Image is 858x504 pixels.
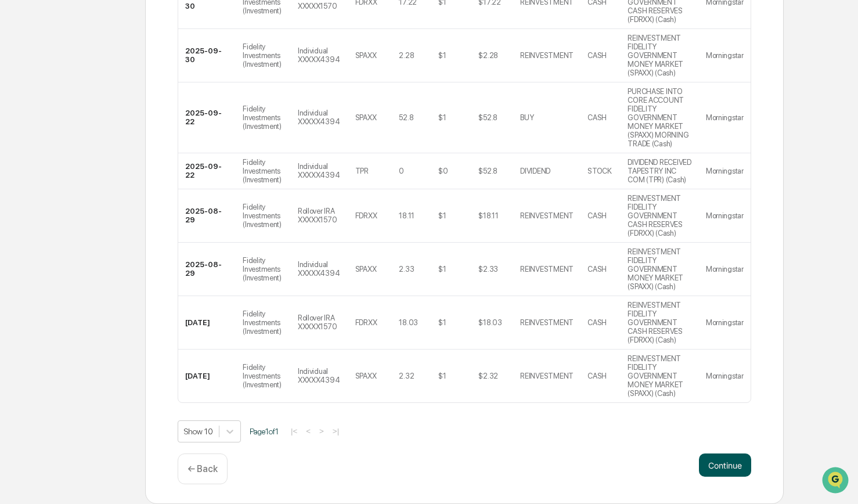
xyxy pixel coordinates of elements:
td: Morningstar [699,189,751,243]
div: $18.11 [478,211,498,220]
div: CASH [587,318,607,327]
div: REINVESTMENT FIDELITY GOVERNMENT CASH RESERVES (FDRXX) (Cash) [628,194,691,237]
td: 2025-08-29 [178,189,236,243]
div: Fidelity Investments (Investment) [243,256,284,282]
td: Morningstar [699,29,751,82]
div: We're available if you need us! [52,100,160,109]
div: REINVESTMENT FIDELITY GOVERNMENT MONEY MARKET (SPAXX) (Cash) [628,34,691,77]
td: Individual XXXXX4394 [291,350,348,402]
div: DIVIDEND RECEIVED TAPESTRY INC COM (TPR) (Cash) [628,158,691,184]
div: 0 [399,167,404,175]
div: REINVESTMENT FIDELITY GOVERNMENT MONEY MARKET (SPAXX) (Cash) [628,354,691,398]
td: Morningstar [699,82,751,153]
button: Continue [699,453,751,477]
div: $1 [438,372,446,380]
span: Preclearance [23,206,75,217]
div: CASH [587,51,607,60]
div: REINVESTMENT [520,211,574,220]
div: BUY [520,113,533,122]
td: Individual XXXXX4394 [291,82,348,153]
button: < [302,426,314,436]
div: PURCHASE INTO CORE ACCOUNT FIDELITY GOVERNMENT MONEY MARKET (SPAXX) MORNING TRADE (Cash) [628,87,691,148]
div: $2.28 [478,51,498,60]
td: Morningstar [699,153,751,189]
div: Past conversations [12,128,78,138]
a: 🗄️Attestations [80,201,149,222]
div: REINVESTMENT [520,372,574,380]
button: > [316,426,327,436]
div: Fidelity Investments (Investment) [243,158,284,184]
div: CASH [587,372,607,380]
div: REINVESTMENT [520,318,574,327]
div: CASH [587,113,607,122]
td: Rollover IRA XXXXX1570 [291,189,348,243]
td: Individual XXXXX4394 [291,29,348,82]
div: Fidelity Investments (Investment) [243,105,284,131]
button: Start new chat [197,92,211,106]
div: 18.11 [399,211,414,220]
div: $2.33 [478,265,498,273]
div: TPR [355,167,369,175]
div: 2.32 [399,372,414,380]
div: 🖐️ [12,207,21,216]
div: 18.03 [399,318,418,327]
div: 🗄️ [84,207,93,216]
div: Fidelity Investments (Investment) [243,363,284,389]
div: 2.33 [399,265,414,273]
span: Data Lookup [23,228,73,239]
td: Rollover IRA XXXXX1570 [291,296,348,350]
img: 8933085812038_c878075ebb4cc5468115_72.jpg [24,88,45,109]
td: Individual XXXXX4394 [291,153,348,189]
div: SPAXX [355,51,377,60]
div: REINVESTMENT FIDELITY GOVERNMENT CASH RESERVES (FDRXX) (Cash) [628,301,691,344]
img: 1746055101610-c473b297-6a78-478c-a979-82029cc54cd1 [12,88,33,109]
div: Fidelity Investments (Investment) [243,42,284,69]
div: SPAXX [355,265,377,273]
p: ← Back [188,463,218,474]
div: Start new chat [52,88,190,100]
td: [DATE] [178,350,236,402]
div: $1 [438,265,446,273]
div: 52.8 [399,113,413,122]
div: $18.03 [478,318,502,327]
td: 2025-09-22 [178,153,236,189]
span: Page 1 of 1 [250,427,279,436]
span: [DATE] [103,157,127,167]
div: FDRXX [355,211,377,220]
div: CASH [587,265,607,273]
span: [PERSON_NAME] [36,157,94,167]
div: DIVIDEND [520,167,550,175]
div: REINVESTMENT [520,265,574,273]
span: • [96,157,100,167]
div: Fidelity Investments (Investment) [243,203,284,229]
td: Morningstar [699,350,751,402]
a: 🖐️Preclearance [7,201,80,222]
iframe: Open customer support [821,466,852,497]
div: SPAXX [355,113,377,122]
div: CASH [587,211,607,220]
div: $0 [438,167,448,175]
div: SPAXX [355,372,377,380]
button: |< [287,426,301,436]
button: See all [180,126,211,140]
div: STOCK [587,167,612,175]
p: How can we help? [12,24,211,42]
div: $1 [438,51,446,60]
div: $1 [438,113,446,122]
div: $1 [438,318,446,327]
div: 🔎 [12,229,21,238]
a: 🔎Data Lookup [7,223,78,244]
td: Morningstar [699,243,751,296]
img: Sergio Torres [12,146,30,165]
td: [DATE] [178,296,236,350]
td: Individual XXXXX4394 [291,243,348,296]
span: Attestations [96,206,144,217]
div: FDRXX [355,318,377,327]
span: Pylon [116,256,140,265]
div: $52.8 [478,167,498,175]
div: $2.32 [478,372,498,380]
td: 2025-08-29 [178,243,236,296]
td: Morningstar [699,296,751,350]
